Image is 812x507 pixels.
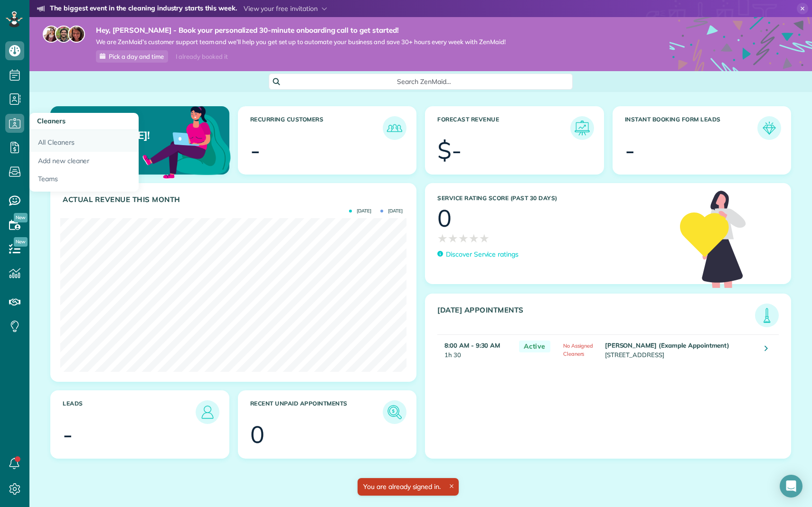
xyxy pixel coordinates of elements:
div: $- [437,138,462,162]
span: ★ [469,230,479,247]
strong: [PERSON_NAME] (Example Appointment) [605,341,730,349]
span: ★ [479,230,490,247]
img: icon_todays_appointments-901f7ab196bb0bea1936b74009e4eb5ffbc2d2711fa7634e0d609ed5ef32b18b.png [757,306,776,325]
a: Teams [29,170,139,192]
div: - [625,138,635,162]
div: You are already signed in. [358,478,459,496]
a: Discover Service ratings [437,249,519,259]
img: jorge-587dff0eeaa6aab1f244e6dc62b8924c3b6ad411094392a53c71c6c4a576187d.jpg [55,26,72,43]
img: icon_unpaid_appointments-47b8ce3997adf2238b356f14209ab4cced10bd1f174958f3ca8f1d0dd7fffeee.png [385,403,404,422]
strong: 8:00 AM - 9:30 AM [444,341,500,349]
p: Discover Service ratings [446,249,519,259]
h3: Recent unpaid appointments [250,400,383,424]
span: ★ [458,230,469,247]
div: - [63,423,73,446]
span: [DATE] [349,209,371,213]
span: No Assigned Cleaners [563,342,594,357]
span: Cleaners [37,117,66,125]
h3: Service Rating score (past 30 days) [437,195,670,202]
a: Add new cleaner [29,152,139,170]
span: ★ [448,230,458,247]
strong: The biggest event in the cleaning industry starts this week. [50,4,237,14]
span: Active [519,341,550,352]
strong: Hey, [PERSON_NAME] - Book your personalized 30-minute onboarding call to get started! [96,26,506,35]
img: icon_recurring_customers-cf858462ba22bcd05b5a5880d41d6543d210077de5bb9ebc9590e49fd87d84ed.png [385,119,404,138]
span: New [14,237,28,247]
span: New [14,213,28,222]
img: michelle-19f622bdf1676172e81f8f8fba1fb50e276960ebfe0243fe18214015130c80e4.jpg [68,26,85,43]
span: Pick a day and time [109,53,164,60]
div: 0 [250,423,264,446]
span: ★ [437,230,448,247]
h3: Instant Booking Form Leads [625,116,758,140]
a: All Cleaners [29,130,139,152]
h3: Recurring Customers [250,116,383,140]
h3: Leads [63,400,196,424]
img: icon_forecast_revenue-8c13a41c7ed35a8dcfafea3cbb826a0462acb37728057bba2d056411b612bbbe.png [573,119,592,138]
img: icon_leads-1bed01f49abd5b7fead27621c3d59655bb73ed531f8eeb49469d10e621d6b896.png [198,403,217,422]
span: [DATE] [380,209,403,213]
div: Open Intercom Messenger [780,475,803,498]
td: [STREET_ADDRESS] [603,335,758,364]
a: Pick a day and time [96,50,168,63]
div: I already booked it [170,51,233,63]
h3: Forecast Revenue [437,116,570,140]
img: maria-72a9807cf96188c08ef61303f053569d2e2a8a1cde33d635c8a3ac13582a053d.jpg [43,26,60,43]
div: 0 [437,206,452,230]
img: dashboard_welcome-42a62b7d889689a78055ac9021e634bf52bae3f8056760290aed330b23ab8690.png [141,95,233,187]
span: We are ZenMaid’s customer support team and we’ll help you get set up to automate your business an... [96,38,506,46]
img: icon_form_leads-04211a6a04a5b2264e4ee56bc0799ec3eb69b7e499cbb523a139df1d13a81ae0.png [760,119,779,138]
h3: Actual Revenue this month [63,195,406,204]
h3: [DATE] Appointments [437,306,755,327]
td: 1h 30 [437,335,514,364]
div: - [250,138,260,162]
